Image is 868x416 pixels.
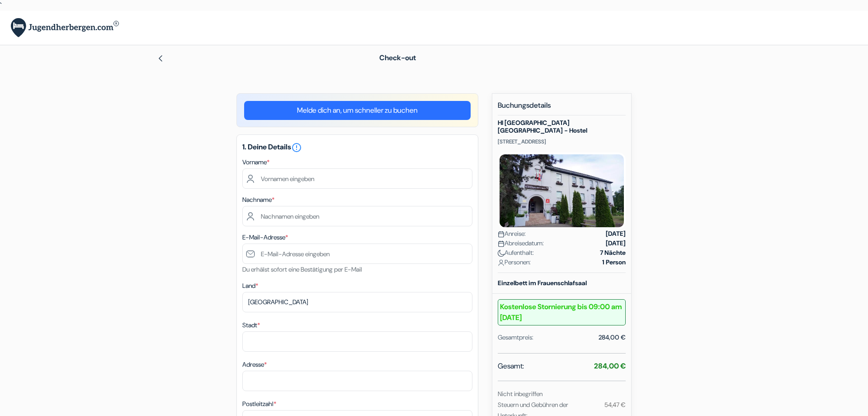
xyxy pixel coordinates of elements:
span: Aufenthalt: [498,248,534,258]
strong: 7 Nächte [600,248,626,258]
img: user_icon.svg [498,259,505,266]
label: E-Mail-Adresse [242,233,288,242]
div: Gesamtpreis: [498,333,533,342]
strong: 1 Person [602,258,626,267]
span: Abreisedatum: [498,239,544,248]
small: 54,47 € [604,401,626,409]
h5: 1. Deine Details [242,142,472,153]
div: 284,00 € [599,333,626,342]
label: Adresse [242,360,267,369]
p: [STREET_ADDRESS] [498,138,626,145]
label: Nachname [242,195,274,205]
i: error_outline [291,142,302,153]
input: Vornamen eingeben [242,168,472,189]
img: calendar.svg [498,240,505,247]
a: Melde dich an, um schneller zu buchen [244,101,471,120]
b: Kostenlose Stornierung bis 09:00 am [DATE] [498,299,626,325]
img: moon.svg [498,250,505,257]
h5: HI [GEOGRAPHIC_DATA] [GEOGRAPHIC_DATA] - Hostel [498,119,626,134]
label: Vorname [242,158,269,167]
label: Stadt [242,320,260,330]
small: Du erhälst sofort eine Bestätigung per E-Mail [242,265,362,273]
a: error_outline [291,142,302,152]
img: calendar.svg [498,231,505,238]
strong: [DATE] [606,239,626,248]
input: Nachnamen eingeben [242,206,472,226]
img: Jugendherbergen.com [11,18,119,38]
label: Land [242,281,258,291]
h5: Buchungsdetails [498,101,626,115]
img: left_arrow.svg [157,55,164,62]
span: Anreise: [498,229,526,239]
strong: [DATE] [606,229,626,239]
label: Postleitzahl [242,399,276,409]
span: Gesamt: [498,361,524,372]
b: Einzelbett im Frauenschlafsaal [498,279,587,287]
small: Nicht inbegriffen [498,390,542,398]
span: Check-out [379,53,416,62]
strong: 284,00 € [594,361,626,371]
span: Personen: [498,258,531,267]
input: E-Mail-Adresse eingeben [242,244,472,264]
